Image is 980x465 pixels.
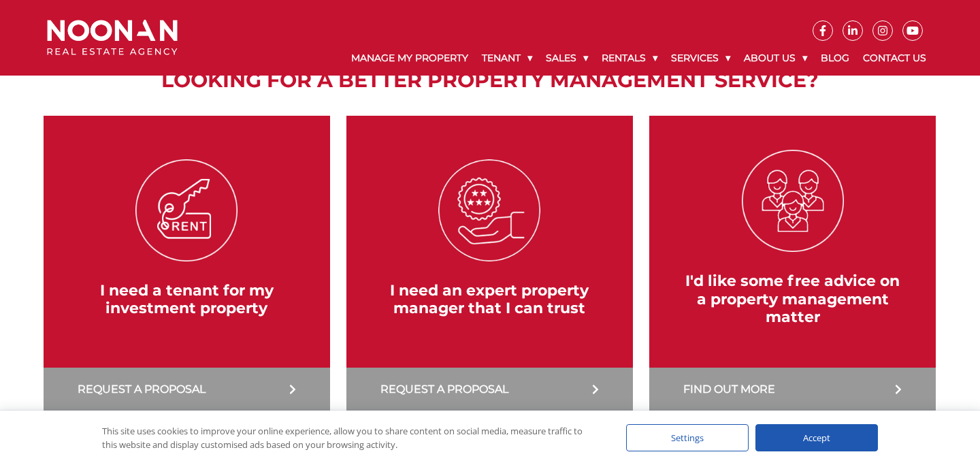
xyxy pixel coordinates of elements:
[47,20,178,56] img: Noonan Real Estate Agency
[475,41,539,76] a: Tenant
[626,424,749,451] div: Settings
[344,41,475,76] a: Manage My Property
[539,41,595,76] a: Sales
[737,41,814,76] a: About Us
[814,41,856,76] a: Blog
[37,65,944,95] h2: Looking for a better property management service?
[755,424,878,451] div: Accept
[595,41,664,76] a: Rentals
[102,424,599,451] div: This site uses cookies to improve your online experience, allow you to share content on social me...
[856,41,933,76] a: Contact Us
[664,41,737,76] a: Services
